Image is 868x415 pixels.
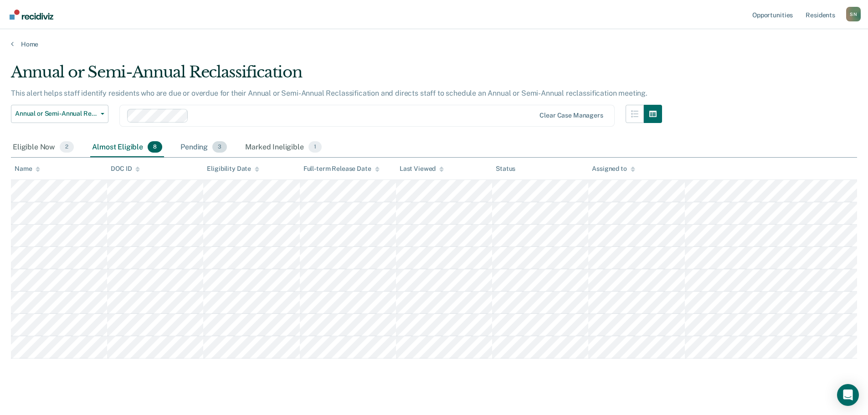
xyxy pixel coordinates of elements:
[11,63,662,89] div: Annual or Semi-Annual Reclassification
[400,165,444,173] div: Last Viewed
[846,7,861,21] div: S N
[846,7,861,21] button: Profile dropdown button
[496,165,515,173] div: Status
[15,110,97,118] span: Annual or Semi-Annual Reclassification
[60,141,74,153] span: 2
[11,40,857,48] a: Home
[179,138,229,158] div: Pending3
[308,141,322,153] span: 1
[243,138,324,158] div: Marked Ineligible1
[15,165,40,173] div: Name
[11,138,76,158] div: Eligible Now2
[90,138,164,158] div: Almost Eligible8
[207,165,259,173] div: Eligibility Date
[592,165,635,173] div: Assigned to
[303,165,380,173] div: Full-term Release Date
[539,112,603,119] div: Clear case managers
[148,141,162,153] span: 8
[10,10,53,20] img: Recidiviz
[212,141,227,153] span: 3
[11,89,647,97] p: This alert helps staff identify residents who are due or overdue for their Annual or Semi-Annual ...
[837,384,859,406] div: Open Intercom Messenger
[111,165,140,173] div: DOC ID
[11,105,108,123] button: Annual or Semi-Annual Reclassification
